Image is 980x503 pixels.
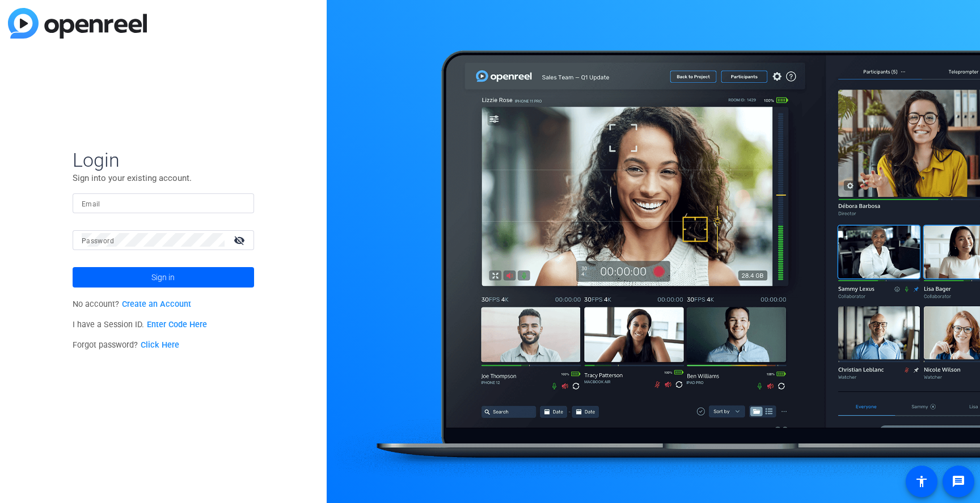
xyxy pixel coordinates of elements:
[952,475,965,488] mat-icon: message
[73,267,254,288] button: Sign in
[73,320,207,329] span: I have a Session ID.
[82,200,100,208] mat-label: Email
[915,475,928,488] mat-icon: accessibility
[8,8,147,39] img: blue-gradient.svg
[82,196,245,210] input: Enter Email Address
[147,320,207,329] a: Enter Code Here
[73,172,254,184] p: Sign into your existing account.
[151,263,175,291] span: Sign in
[73,340,179,350] span: Forgot password?
[227,232,254,248] mat-icon: visibility_off
[73,299,191,309] span: No account?
[73,148,254,172] span: Login
[122,299,191,309] a: Create an Account
[82,237,114,245] mat-label: Password
[141,340,179,350] a: Click Here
